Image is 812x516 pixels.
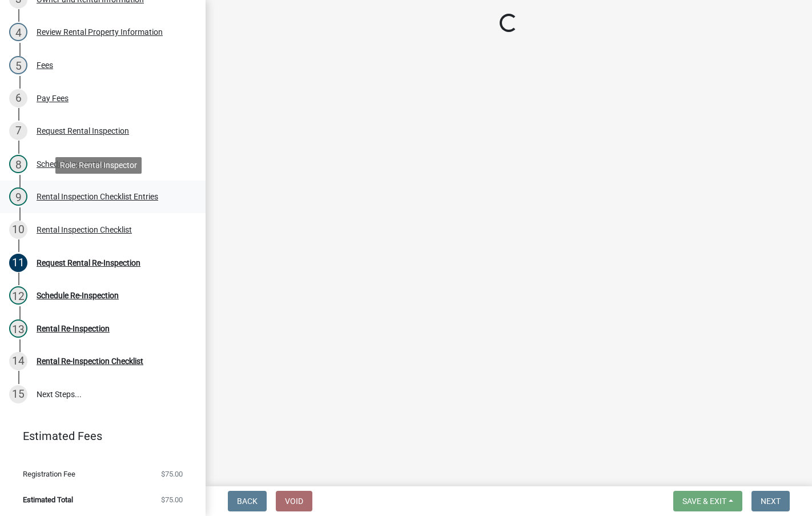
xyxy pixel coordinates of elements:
[9,319,27,338] div: 13
[9,89,27,107] div: 6
[673,491,742,511] button: Save & Exit
[9,286,27,305] div: 12
[37,127,129,135] div: Request Rental Inspection
[55,157,142,174] div: Role: Rental Inspector
[9,23,27,41] div: 4
[9,122,27,140] div: 7
[682,497,726,506] span: Save & Exit
[37,193,158,201] div: Rental Inspection Checklist Entries
[751,491,790,511] button: Next
[23,496,73,503] span: Estimated Total
[37,28,163,36] div: Review Rental Property Information
[37,61,53,69] div: Fees
[37,291,119,299] div: Schedule Re-Inspection
[37,325,110,333] div: Rental Re-Inspection
[9,425,187,447] a: Estimated Fees
[23,470,75,478] span: Registration Fee
[9,221,27,239] div: 10
[276,491,312,511] button: Void
[37,357,143,365] div: Rental Re-Inspection Checklist
[237,497,258,506] span: Back
[9,352,27,370] div: 14
[228,491,267,511] button: Back
[9,254,27,272] div: 11
[9,56,27,74] div: 5
[761,497,781,506] span: Next
[161,496,183,503] span: $75.00
[37,226,132,234] div: Rental Inspection Checklist
[9,385,27,403] div: 15
[9,187,27,206] div: 9
[37,94,69,102] div: Pay Fees
[37,160,107,168] div: Schedule Inspection
[161,470,183,478] span: $75.00
[9,155,27,173] div: 8
[37,259,140,267] div: Request Rental Re-Inspection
